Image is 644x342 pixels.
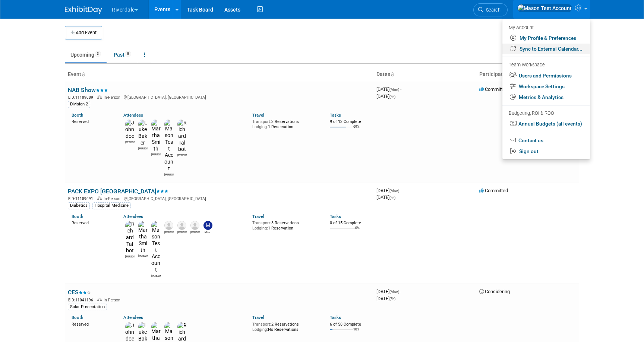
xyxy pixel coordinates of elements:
[252,219,319,231] div: 3 Reservations 1 Reservation
[473,3,508,16] a: Search
[81,71,85,77] a: Sort by Event Name
[252,320,319,332] div: 2 Reservations No Reservations
[177,153,187,157] div: Richard Talbot
[330,322,370,327] div: 6 of 58 Complete
[151,221,161,273] img: Mason Test Account
[125,51,131,57] span: 8
[502,44,590,54] a: Sync to External Calendar...
[355,226,360,236] td: 0%
[502,70,590,81] a: Users and Permissions
[151,120,161,152] img: Martha Smith
[72,315,83,320] a: Booth
[400,188,401,193] span: -
[400,86,401,92] span: -
[252,221,271,225] span: Transport:
[190,230,200,234] div: Jim Coleman
[72,118,112,124] div: Reserved
[151,273,161,278] div: Mason Test Account
[509,61,583,69] div: Team Workspace
[104,95,123,100] span: In-Person
[252,315,264,320] a: Travel
[376,296,395,301] span: [DATE]
[95,51,101,57] span: 3
[389,196,395,200] span: (Fri)
[389,88,399,92] span: (Mon)
[476,68,579,81] th: Participation
[252,214,264,219] a: Travel
[389,95,395,99] span: (Fri)
[502,33,590,44] a: My Profile & Preferences
[104,196,123,201] span: In-Person
[72,219,112,226] div: Reserved
[97,298,102,301] img: In-Person Event
[104,298,123,303] span: In-Person
[68,298,96,302] span: EID: 11041196
[502,146,590,157] a: Sign out
[509,23,583,32] div: My Account
[164,230,174,234] div: Naomi Lapaglia
[373,68,476,81] th: Dates
[330,315,341,320] a: Tasks
[68,188,168,195] a: PACK EXPO [GEOGRAPHIC_DATA]
[68,95,96,99] span: EID: 11109089
[97,95,102,99] img: In-Person Event
[164,120,174,172] img: Mason Test Account
[252,226,268,231] span: Lodging:
[177,221,186,230] img: Joe Smith
[72,113,83,118] a: Booth
[330,113,341,118] a: Tasks
[125,322,135,342] img: John doe
[376,289,401,294] span: [DATE]
[509,110,583,117] div: Budgeting, ROI & ROO
[177,230,187,234] div: Joe Smith
[164,172,174,177] div: Mason Test Account
[252,113,264,118] a: Travel
[125,140,135,144] div: John doe
[97,196,102,200] img: In-Person Event
[125,221,135,254] img: Richard Talbot
[502,92,590,103] a: Metrics & Analytics
[72,320,112,327] div: Reserved
[203,230,213,234] div: Mimo Misom
[252,124,268,129] span: Lodging:
[252,119,271,124] span: Transport:
[68,202,90,209] div: Diabetics
[400,289,401,294] span: -
[65,48,107,62] a: Upcoming3
[479,289,510,294] span: Considering
[68,289,91,296] a: CES
[353,327,360,338] td: 10%
[479,86,508,92] span: Committed
[108,48,137,62] a: Past8
[72,214,83,219] a: Booth
[389,297,395,301] span: (Fri)
[203,221,212,230] img: Mimo Misom
[376,188,401,193] span: [DATE]
[376,94,395,99] span: [DATE]
[389,189,399,193] span: (Mon)
[68,304,107,310] div: Solar Presentation
[330,119,370,124] div: 9 of 13 Complete
[330,221,370,226] div: 0 of 15 Complete
[68,94,370,100] div: [GEOGRAPHIC_DATA], [GEOGRAPHIC_DATA]
[252,118,319,129] div: 3 Reservations 1 Reservation
[190,221,199,230] img: Jim Coleman
[353,125,360,135] td: 69%
[68,101,90,108] div: Division 2
[125,120,135,139] img: John doe
[68,197,96,201] span: EID: 11109091
[252,322,271,327] span: Transport:
[330,214,341,219] a: Tasks
[517,4,572,12] img: Mason Test Account
[390,71,394,77] a: Sort by Start Date
[65,6,102,14] img: ExhibitDay
[502,81,590,92] a: Workspace Settings
[376,194,395,200] span: [DATE]
[479,188,508,193] span: Committed
[502,135,590,146] a: Contact us
[177,120,187,153] img: Richard Talbot
[125,254,135,259] div: Richard Talbot
[68,86,108,94] a: NAB Show
[65,68,373,81] th: Event
[164,221,173,230] img: Naomi Lapaglia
